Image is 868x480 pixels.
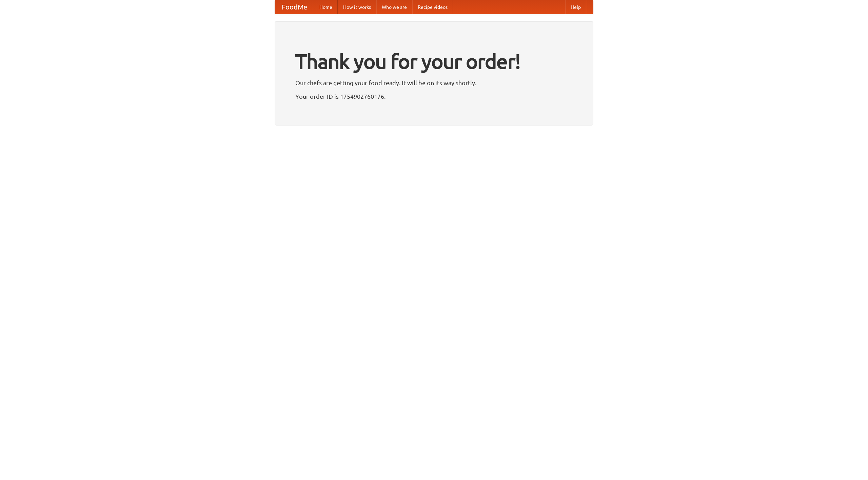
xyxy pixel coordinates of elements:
p: Your order ID is 1754902760176. [295,91,573,101]
a: Help [565,0,586,14]
h1: Thank you for your order! [295,45,573,78]
a: How it works [338,0,376,14]
a: Home [314,0,338,14]
a: Recipe videos [412,0,453,14]
p: Our chefs are getting your food ready. It will be on its way shortly. [295,78,573,88]
a: Who we are [376,0,412,14]
a: FoodMe [275,0,314,14]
